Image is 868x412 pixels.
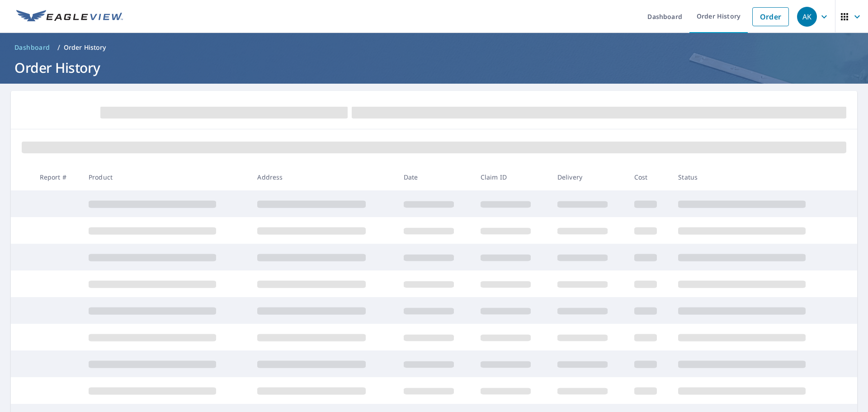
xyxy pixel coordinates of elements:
[33,164,81,190] th: Report #
[14,43,50,52] span: Dashboard
[64,43,106,52] p: Order History
[396,164,473,190] th: Date
[250,164,396,190] th: Address
[627,164,671,190] th: Cost
[11,40,54,55] a: Dashboard
[473,164,550,190] th: Claim ID
[671,164,840,190] th: Status
[752,7,789,26] a: Order
[57,42,60,53] li: /
[11,40,857,55] nav: breadcrumb
[797,7,817,27] div: AK
[16,10,123,24] img: EV Logo
[81,164,250,190] th: Product
[550,164,627,190] th: Delivery
[11,58,857,77] h1: Order History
